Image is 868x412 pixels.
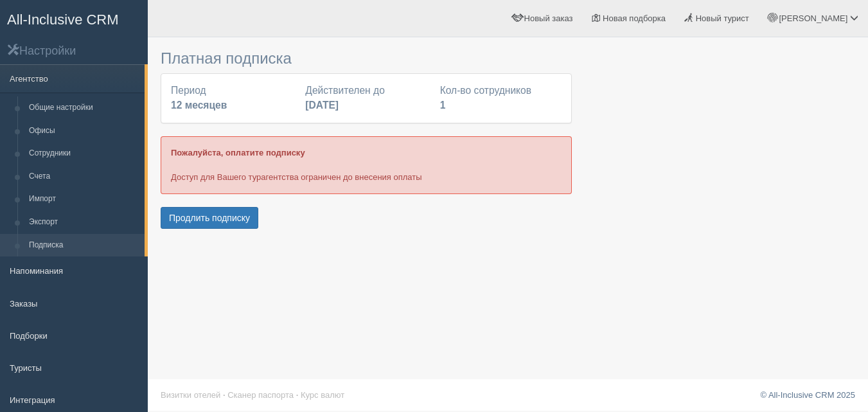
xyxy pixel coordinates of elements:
[299,84,433,113] div: Действителен до
[7,12,119,28] span: All-Inclusive CRM
[23,96,145,120] a: Общие настройки
[1,1,147,36] a: All-Inclusive CRM
[161,136,572,193] div: Доступ для Вашего турагентства ограничен до внесения оплаты
[603,13,666,23] span: Новая подборка
[23,142,145,165] a: Сотрудники
[305,100,339,111] b: [DATE]
[23,234,145,257] a: Подписка
[223,390,226,400] span: ·
[171,100,227,111] b: 12 месяцев
[296,390,299,400] span: ·
[524,13,573,23] span: Новый заказ
[164,84,299,113] div: Период
[161,390,220,400] a: Визитки отелей
[301,390,344,400] a: Курс валют
[171,148,305,157] b: Пожалуйста, оплатите подписку
[161,207,258,229] button: Продлить подписку
[23,165,145,188] a: Счета
[161,50,572,67] h3: Платная подписка
[760,390,855,400] a: © All-Inclusive CRM 2025
[227,390,294,400] a: Сканер паспорта
[696,13,749,23] span: Новый турист
[779,13,847,23] span: [PERSON_NAME]
[23,211,145,234] a: Экспорт
[23,188,145,211] a: Импорт
[23,120,145,143] a: Офисы
[434,84,568,113] div: Кол-во сотрудников
[440,100,446,111] b: 1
